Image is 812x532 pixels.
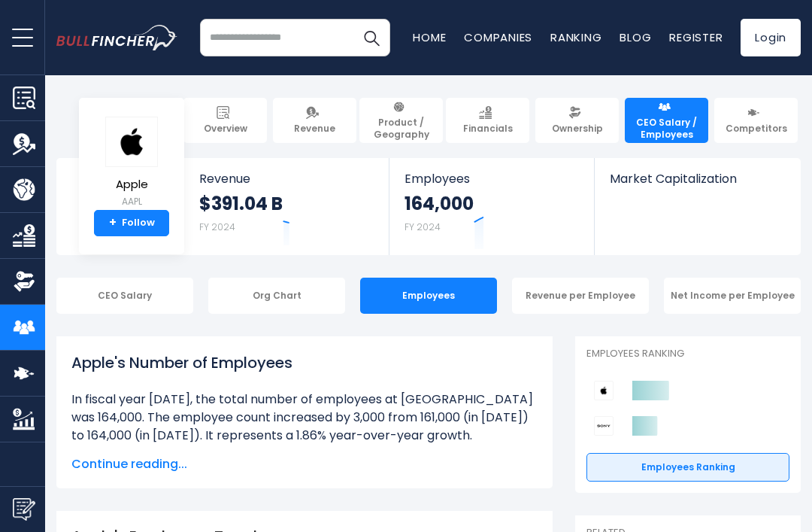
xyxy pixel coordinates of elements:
button: Search [353,19,390,56]
p: Employees Ranking [586,348,789,360]
div: Net Income per Employee [664,278,801,314]
img: Apple competitors logo [594,381,614,400]
span: Market Capitalization [610,172,784,186]
a: Overview [183,98,267,143]
small: FY 2024 [404,220,441,233]
span: CEO Salary / Employees [632,117,701,140]
a: Companies [464,29,532,45]
span: Financials [463,123,513,135]
img: bullfincher logo [56,25,177,50]
a: Login [741,19,801,56]
img: Ownership [13,270,35,293]
div: Employees [360,278,497,314]
li: In fiscal year [DATE], the total number of employees at [GEOGRAPHIC_DATA] was 164,000. The employ... [71,391,538,445]
a: Home [413,29,446,45]
a: Employees Ranking [586,453,789,482]
span: Competitors [726,123,787,135]
strong: + [109,216,117,230]
a: Competitors [714,98,798,143]
img: AAPL logo [105,117,158,167]
strong: $391.04 B [199,192,283,215]
div: Revenue per Employee [512,278,649,314]
a: CEO Salary / Employees [625,98,708,143]
a: Apple AAPL [105,116,159,210]
a: +Follow [94,210,169,237]
span: Employees [404,172,578,186]
a: Go to homepage [56,25,200,50]
a: Financials [446,98,529,143]
span: Apple [105,178,158,191]
span: Revenue [294,123,335,135]
a: Register [669,29,723,45]
span: Overview [204,123,247,135]
div: Org Chart [208,278,345,314]
small: FY 2024 [199,220,235,233]
a: Revenue [273,98,356,143]
a: Employees 164,000 FY 2024 [389,158,593,255]
h1: Apple's Number of Employees [71,351,538,374]
a: Market Capitalization [595,158,799,211]
a: Ownership [535,98,619,143]
div: CEO Salary [56,278,193,314]
a: Product / Geography [359,98,443,143]
a: Revenue $391.04 B FY 2024 [184,158,389,255]
span: Revenue [199,172,374,186]
a: Blog [620,29,651,45]
small: AAPL [105,195,158,208]
span: Continue reading... [71,455,538,473]
span: Ownership [552,123,603,135]
a: Ranking [550,29,601,45]
img: Sony Group Corporation competitors logo [594,416,614,436]
strong: 164,000 [404,192,474,215]
span: Product / Geography [366,117,436,140]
